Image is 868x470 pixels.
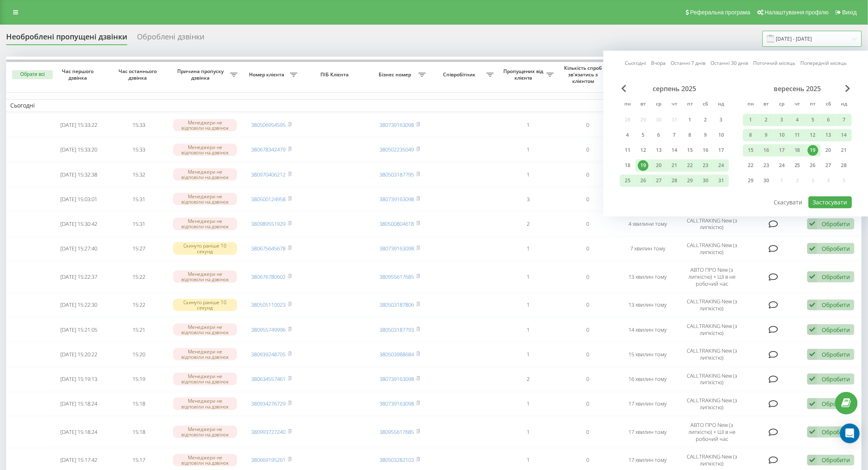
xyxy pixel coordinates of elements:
div: 15 [685,145,695,156]
div: Обробити [822,428,850,436]
div: Скинуто раніше 10 секунд [173,242,238,254]
div: сб 27 вер 2025 р. [821,159,836,172]
div: 9 [761,130,772,140]
div: ср 10 вер 2025 р. [774,129,790,141]
div: 20 [653,160,664,171]
div: вт 12 серп 2025 р. [635,144,651,156]
div: 2 [761,115,772,125]
div: Менеджери не відповіли на дзвінок [173,271,238,283]
div: сб 16 серп 2025 р. [698,144,713,156]
td: CALLTRAKING New (з липкістю) [678,293,746,316]
div: вт 5 серп 2025 р. [635,129,651,141]
div: 31 [716,175,726,186]
div: 16 [700,145,711,156]
td: 15:31 [109,188,169,211]
div: 8 [745,130,756,140]
span: Бізнес номер [374,71,418,78]
a: 380503187795 [380,171,414,178]
td: [DATE] 15:33:22 [49,114,109,137]
span: Previous Month [621,85,626,92]
div: 28 [839,160,850,171]
div: 28 [669,175,680,186]
div: 19 [808,145,818,156]
div: нд 14 вер 2025 р. [836,129,852,141]
div: 9 [700,130,711,140]
div: пт 29 серп 2025 р. [682,174,698,187]
td: 1 [498,293,558,316]
td: [DATE] 15:03:01 [49,188,109,211]
div: нд 24 серп 2025 р. [713,159,729,172]
div: 3 [716,115,726,125]
div: Обробити [822,400,850,408]
td: [DATE] 15:21:05 [49,318,109,341]
div: 11 [792,130,803,140]
div: 14 [839,130,850,140]
div: Необроблені пропущені дзвінки [6,32,127,45]
td: 0 [558,138,618,161]
td: 15:18 [109,392,169,415]
div: 30 [761,175,772,186]
abbr: середа [653,99,665,111]
td: 1 [498,392,558,415]
div: 18 [792,145,803,156]
div: чт 25 вер 2025 р. [790,159,805,172]
td: 1 [498,163,558,186]
abbr: п’ятниця [807,99,819,111]
a: 380669195261 [251,456,286,463]
td: 1 [498,237,558,260]
div: 1 [745,115,756,125]
a: 380739163098 [380,400,414,407]
div: 16 [761,145,772,156]
a: Попередній місяць [801,60,847,67]
div: 5 [808,115,818,125]
div: 20 [823,145,834,156]
td: 15:21 [109,318,169,341]
td: [DATE] 15:18:24 [49,392,109,415]
div: Менеджери не відповіли на дзвінок [173,426,238,438]
td: CALLTRAKING New (з липкістю) [678,318,746,341]
div: 22 [745,160,756,171]
a: 380500804618 [380,220,414,227]
td: 0 [558,293,618,316]
div: 21 [839,145,850,156]
td: [DATE] 15:32:38 [49,163,109,186]
a: 380506954595 [251,121,286,128]
div: 2 [700,115,711,125]
div: сб 9 серп 2025 р. [698,129,713,141]
a: 380678342479 [251,146,286,153]
a: 380503187793 [380,326,414,333]
td: 17 хвилин тому [618,392,678,415]
div: 26 [638,175,649,186]
td: 13 хвилин тому [618,293,678,316]
div: Менеджери не відповіли на дзвінок [173,218,238,230]
div: чт 4 вер 2025 р. [790,114,805,126]
div: 10 [777,130,787,140]
div: вт 23 вер 2025 р. [758,159,774,172]
a: Сьогодні [625,60,646,67]
button: Скасувати [770,196,807,208]
td: [DATE] 15:33:20 [49,138,109,161]
div: ср 20 серп 2025 р. [651,159,667,172]
div: ср 6 серп 2025 р. [651,129,667,141]
div: пн 15 вер 2025 р. [743,144,758,156]
td: [DATE] 15:22:37 [49,262,109,292]
span: Час останнього дзвінка [116,68,162,81]
td: 4 хвилини тому [618,212,678,235]
div: 4 [792,115,803,125]
td: АВТО ПРО New (з липкістю) + ШІ в не робочий час [678,262,746,292]
div: Обробити [822,245,850,252]
td: 15:33 [109,138,169,161]
div: чт 7 серп 2025 р. [667,129,682,141]
a: 380739163098 [380,245,414,252]
div: пт 5 вер 2025 р. [805,114,821,126]
td: 1 [498,343,558,366]
div: 29 [685,175,695,186]
td: [DATE] 15:19:13 [49,367,109,390]
a: 380500124958 [251,195,286,203]
a: 380676780602 [251,273,286,280]
td: 14 хвилин тому [618,318,678,341]
abbr: неділя [838,99,850,111]
td: [DATE] 15:22:30 [49,293,109,316]
td: 7 хвилин тому [618,237,678,260]
abbr: п’ятниця [684,99,696,111]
